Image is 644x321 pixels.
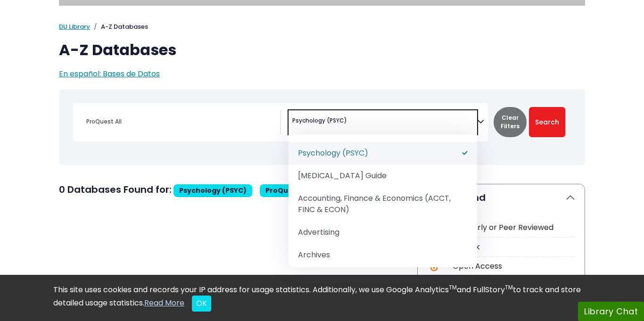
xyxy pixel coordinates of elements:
[418,184,585,211] button: Icon Legend
[59,89,585,165] nav: Search filters
[90,22,148,32] li: A-Z Databases
[453,222,575,233] div: Scholarly or Peer Reviewed
[578,302,644,321] button: Library Chat
[494,107,527,137] button: Clear Filters
[59,22,585,32] nav: breadcrumb
[505,283,513,291] sup: TM
[453,241,575,253] div: e-Book
[289,244,477,266] li: Archives
[59,68,160,79] a: En español: Bases de Datos
[53,284,591,312] div: This site uses cookies and records your IP address for usage statistics. Additionally, we use Goo...
[289,187,477,221] li: Accounting, Finance & Economics (ACCT, FINC & ECON)
[289,142,477,165] li: Psychology (PSYC)
[59,22,90,31] a: DU Library
[453,261,575,272] div: Open Access
[349,118,353,126] textarea: Search
[289,116,347,125] li: Psychology (PSYC)
[173,184,252,197] span: Psychology (PSYC)
[265,186,310,195] span: ProQuest All
[529,107,565,137] button: Submit for Search Results
[59,183,172,196] span: 0 Databases Found for:
[289,165,477,187] li: [MEDICAL_DATA] Guide
[81,115,280,128] input: Search database by title or keyword
[192,296,211,312] button: Close
[59,41,585,59] h1: A-Z Databases
[292,116,347,125] span: Psychology (PSYC)
[449,283,457,291] sup: TM
[289,221,477,244] li: Advertising
[144,297,184,308] a: Read More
